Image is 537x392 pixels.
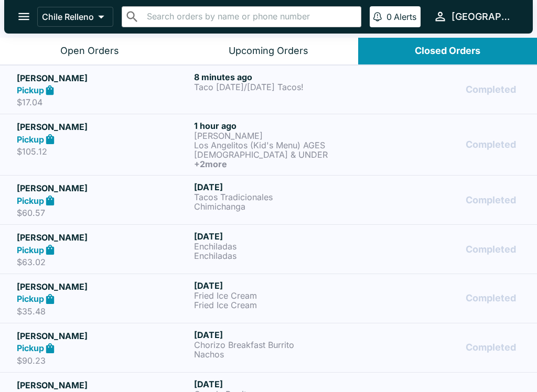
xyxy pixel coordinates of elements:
h5: [PERSON_NAME] [17,182,190,194]
p: $60.57 [17,208,190,218]
p: Chile Relleno [42,12,94,22]
p: 0 [386,12,392,22]
p: Alerts [394,12,416,22]
h6: 8 minutes ago [194,72,367,82]
div: Closed Orders [415,45,480,57]
div: [GEOGRAPHIC_DATA] [452,10,516,23]
input: Search orders by name or phone number [144,9,357,24]
p: Fried Ice Cream [194,291,367,300]
h6: [DATE] [194,280,367,291]
strong: Pickup [17,245,44,255]
p: Los Angelitos (Kid's Menu) AGES [DEMOGRAPHIC_DATA] & UNDER [194,140,367,159]
h6: [DATE] [194,231,367,242]
p: $35.48 [17,306,190,317]
strong: Pickup [17,343,44,353]
button: open drawer [10,3,37,30]
p: Enchiladas [194,242,367,251]
p: [PERSON_NAME] [194,131,367,140]
p: $105.12 [17,146,190,157]
div: Upcoming Orders [229,45,308,57]
div: Open Orders [60,45,119,57]
p: Tacos Tradicionales [194,192,367,202]
p: $17.04 [17,97,190,107]
h5: [PERSON_NAME] [17,379,190,391]
p: $90.23 [17,355,190,366]
button: [GEOGRAPHIC_DATA] [429,5,520,28]
p: Nachos [194,350,367,359]
h5: [PERSON_NAME] [17,72,190,84]
h6: + 2 more [194,159,367,169]
p: Chorizo Breakfast Burrito [194,340,367,350]
p: Taco [DATE]/[DATE] Tacos! [194,82,367,92]
strong: Pickup [17,293,44,304]
h5: [PERSON_NAME] [17,231,190,244]
h5: [PERSON_NAME] [17,121,190,133]
h5: [PERSON_NAME] [17,330,190,342]
h6: [DATE] [194,330,367,340]
p: Fried Ice Cream [194,300,367,310]
button: Chile Relleno [37,7,113,27]
h5: [PERSON_NAME] [17,280,190,293]
h6: [DATE] [194,379,367,389]
p: Enchiladas [194,251,367,260]
h6: 1 hour ago [194,121,367,131]
p: $63.02 [17,257,190,267]
h6: [DATE] [194,182,367,192]
strong: Pickup [17,85,44,95]
strong: Pickup [17,134,44,145]
strong: Pickup [17,195,44,206]
p: Chimichanga [194,202,367,211]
